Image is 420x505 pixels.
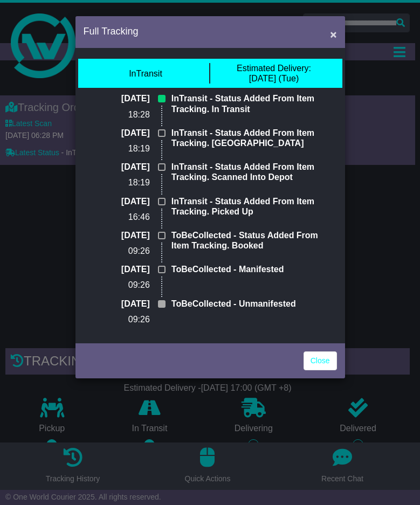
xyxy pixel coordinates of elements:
span: Estimated Delivery: [237,64,311,73]
p: InTransit - Status Added From Item Tracking. Picked Up [171,196,337,217]
button: Close [325,23,342,45]
p: InTransit - Status Added From Item Tracking. Scanned Into Depot [171,162,337,182]
p: [DATE] [84,93,150,103]
p: ToBeCollected - Manifested [171,264,337,274]
p: 18:19 [84,177,150,188]
div: InTransit [129,68,162,79]
p: InTransit - Status Added From Item Tracking. [GEOGRAPHIC_DATA] [171,128,337,148]
p: InTransit - Status Added From Item Tracking. In Transit [171,93,337,114]
div: [DATE] (Tue) [237,63,311,84]
p: 18:28 [84,109,150,120]
span: × [330,28,336,40]
p: [DATE] [84,264,150,274]
p: [DATE] [84,128,150,138]
p: 16:46 [84,212,150,222]
h4: Full Tracking [84,24,139,39]
a: Close [304,351,337,370]
p: [DATE] [84,299,150,309]
p: ToBeCollected - Status Added From Item Tracking. Booked [171,230,337,251]
p: [DATE] [84,162,150,172]
p: 18:19 [84,143,150,154]
p: 09:26 [84,314,150,324]
p: 09:26 [84,246,150,256]
p: ToBeCollected - Unmanifested [171,299,337,309]
p: [DATE] [84,230,150,240]
p: [DATE] [84,196,150,206]
p: 09:26 [84,280,150,290]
